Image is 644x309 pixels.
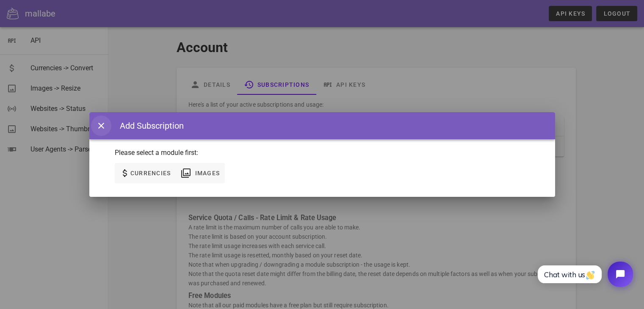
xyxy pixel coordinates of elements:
span: Currencies [130,170,171,177]
iframe: Tidio Chat [528,254,640,294]
div: Add Subscription [111,119,184,132]
button: Images [176,163,225,183]
p: Please select a module first: [115,148,530,158]
span: Images [194,170,220,177]
button: Currencies [115,163,176,183]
